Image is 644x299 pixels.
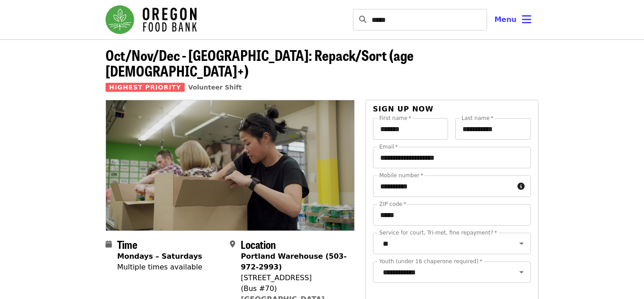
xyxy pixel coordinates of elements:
label: Email [379,144,398,149]
a: Volunteer Shift [188,84,242,91]
div: [STREET_ADDRESS] [241,273,347,283]
input: Email [373,147,531,168]
i: search icon [359,15,366,24]
i: bars icon [522,13,531,26]
strong: Portland Warehouse (503-972-2993) [241,252,347,271]
i: calendar icon [106,240,112,248]
div: Multiple times available [117,262,202,273]
button: Open [515,237,528,250]
img: Oct/Nov/Dec - Portland: Repack/Sort (age 8+) organized by Oregon Food Bank [106,100,354,230]
label: First name [379,115,411,121]
input: First name [373,118,449,140]
input: Mobile number [373,175,514,197]
span: Oct/Nov/Dec - [GEOGRAPHIC_DATA]: Repack/Sort (age [DEMOGRAPHIC_DATA]+) [106,44,414,81]
label: Youth (under 16 chaperone required) [379,259,482,264]
span: Highest Priority [106,83,185,92]
div: (Bus #70) [241,283,347,294]
i: map-marker-alt icon [230,240,235,248]
span: Menu [494,15,517,24]
button: Toggle account menu [487,9,538,30]
input: Last name [455,118,531,140]
input: Search [372,9,487,30]
label: Last name [462,115,493,121]
strong: Mondays – Saturdays [117,252,202,261]
button: Open [515,266,528,278]
span: Sign up now [373,105,434,113]
label: Service for court, Tri-met, fine repayment? [379,230,497,235]
img: Oregon Food Bank - Home [106,5,197,34]
span: Time [117,236,137,252]
label: Mobile number [379,173,423,178]
i: circle-info icon [517,182,525,191]
input: ZIP code [373,204,531,226]
label: ZIP code [379,201,406,207]
span: Location [241,236,276,252]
